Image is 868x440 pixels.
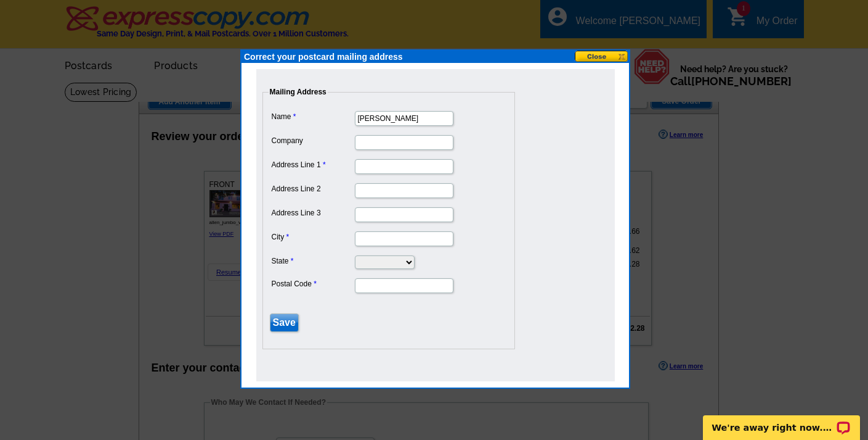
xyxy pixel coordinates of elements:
iframe: LiveChat chat widget [695,401,868,440]
legend: Mailing Address [269,86,328,98]
label: Address Line 1 [272,159,354,170]
input: Save [270,313,299,332]
label: City [272,231,354,243]
label: Name [272,111,354,122]
label: Address Line 2 [272,183,354,194]
label: Address Line 3 [272,207,354,218]
label: Company [272,135,354,146]
label: State [272,255,354,267]
div: Correct your postcard mailing address [244,51,429,64]
label: Postal Code [272,278,354,289]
